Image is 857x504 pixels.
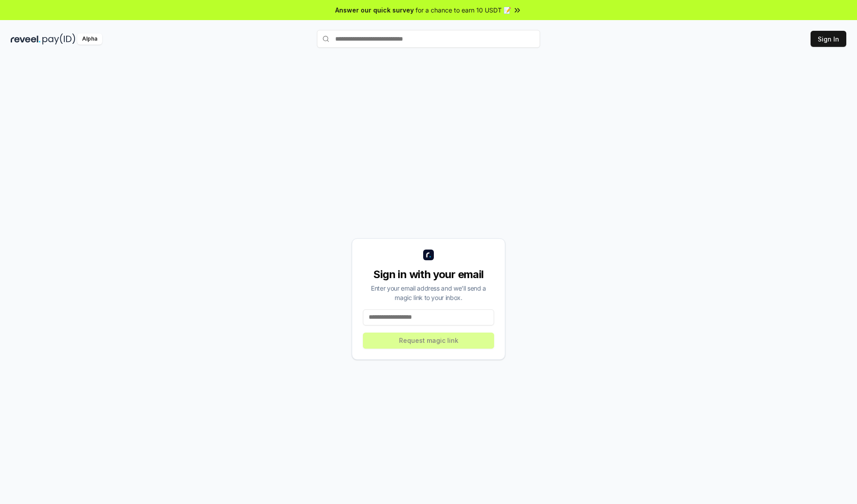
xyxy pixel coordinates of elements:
button: Sign In [811,31,846,47]
div: Sign in with your email [363,267,494,282]
span: Answer our quick survey [335,5,414,15]
img: logo_small [423,250,434,260]
span: for a chance to earn 10 USDT 📝 [416,5,511,15]
div: Alpha [77,33,102,45]
img: pay_id [42,33,75,45]
div: Enter your email address and we’ll send a magic link to your inbox. [363,283,494,302]
img: reveel_dark [11,33,41,45]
